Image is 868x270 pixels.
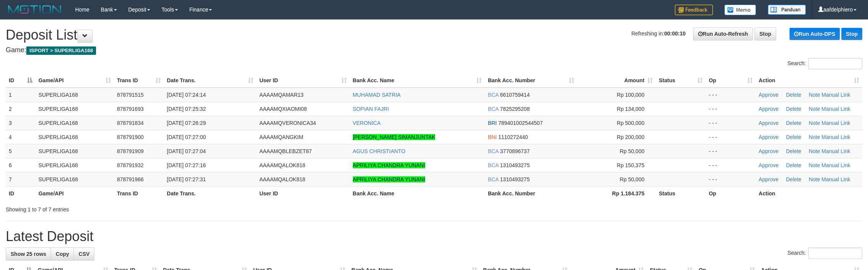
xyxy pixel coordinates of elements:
th: Op: activate to sort column ascending [706,73,756,88]
span: AAAAMQAMAR13 [259,92,304,98]
span: 878791909 [117,148,144,154]
span: Copy 1110272440 to clipboard [498,134,528,140]
span: 878791515 [117,92,144,98]
td: SUPERLIGA168 [35,172,114,186]
a: Note [809,176,820,182]
th: Action: activate to sort column ascending [756,73,862,88]
th: Game/API [35,186,114,200]
img: Button%20Memo.svg [724,5,756,15]
span: Show 25 rows [11,251,46,257]
a: Manual Link [822,120,850,126]
span: [DATE] 07:27:04 [167,148,206,154]
td: - - - [706,144,756,158]
a: APRILIYA CHANDRA YUNANI [353,162,425,168]
span: [DATE] 07:27:31 [167,176,206,182]
a: AGUS CHRISTIANTO [353,148,405,154]
span: 878791834 [117,120,144,126]
span: Rp 50,000 [620,148,645,154]
th: Action [756,186,862,200]
th: Rp 1.184.375 [577,186,656,200]
td: SUPERLIGA168 [35,88,114,102]
a: Approve [759,176,778,182]
img: Feedback.jpg [675,5,713,15]
a: Delete [786,120,801,126]
a: Approve [759,92,778,98]
a: Run Auto-DPS [790,28,840,40]
span: Copy 1310493275 to clipboard [500,176,530,182]
th: Date Trans.: activate to sort column ascending [164,73,256,88]
span: BNI [488,134,496,140]
span: Refreshing in: [631,30,685,37]
a: MUHAMAD SATRIA [353,92,401,98]
a: [PERSON_NAME] SIMANJUNTAK [353,134,436,140]
span: BCA [488,162,498,168]
th: Game/API: activate to sort column ascending [35,73,114,88]
span: AAAAMQALOK818 [259,162,306,168]
a: Approve [759,148,778,154]
th: Amount: activate to sort column ascending [577,73,656,88]
th: Status [656,186,706,200]
a: Delete [786,92,801,98]
a: APRILIYA CHANDRA YUNANI [353,176,425,182]
span: [DATE] 07:26:29 [167,120,206,126]
a: Manual Link [822,106,850,112]
a: Delete [786,148,801,154]
th: Date Trans. [164,186,256,200]
a: Note [809,120,820,126]
h1: Deposit List [6,27,862,43]
a: Run Auto-Refresh [693,27,753,40]
span: ISPORT > SUPERLIGA168 [26,46,96,55]
a: Note [809,134,820,140]
td: SUPERLIGA168 [35,144,114,158]
span: BCA [488,106,498,112]
span: [DATE] 07:27:00 [167,134,206,140]
img: panduan.png [768,5,806,15]
th: User ID: activate to sort column ascending [256,73,350,88]
span: 878791900 [117,134,144,140]
th: ID: activate to sort column descending [6,73,35,88]
a: SOPIAN FAJRI [353,106,389,112]
span: Rp 50,000 [620,176,645,182]
a: Approve [759,106,778,112]
a: Stop [841,28,862,40]
th: Bank Acc. Number: activate to sort column ascending [485,73,577,88]
td: SUPERLIGA168 [35,130,114,144]
a: Copy [51,248,74,260]
td: 3 [6,116,35,130]
th: Bank Acc. Name [350,186,485,200]
strong: 00:00:10 [664,30,685,37]
span: Rp 200,000 [617,134,644,140]
span: Copy 7825295208 to clipboard [500,106,530,112]
a: Show 25 rows [6,248,51,260]
div: Showing 1 to 7 of 7 entries [6,203,356,213]
td: - - - [706,116,756,130]
a: Manual Link [822,134,850,140]
span: Copy 6610759414 to clipboard [500,92,530,98]
th: User ID [256,186,350,200]
td: - - - [706,102,756,116]
td: 6 [6,158,35,172]
a: Note [809,92,820,98]
td: SUPERLIGA168 [35,158,114,172]
span: [DATE] 07:24:14 [167,92,206,98]
h4: Game: [6,46,862,54]
td: - - - [706,130,756,144]
th: Status: activate to sort column ascending [656,73,706,88]
span: [DATE] 07:25:32 [167,106,206,112]
th: ID [6,186,35,200]
a: Manual Link [822,148,850,154]
a: Note [809,148,820,154]
input: Search: [808,248,862,259]
th: Bank Acc. Name: activate to sort column ascending [350,73,485,88]
a: Approve [759,120,778,126]
a: CSV [74,248,94,260]
a: Manual Link [822,162,850,168]
span: Copy 3770896737 to clipboard [500,148,530,154]
a: Manual Link [822,176,850,182]
a: VERONICA [353,120,381,126]
label: Search: [788,248,862,259]
a: Delete [786,106,801,112]
span: Copy [56,251,69,257]
span: Rp 500,000 [617,120,644,126]
th: Trans ID: activate to sort column ascending [114,73,164,88]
